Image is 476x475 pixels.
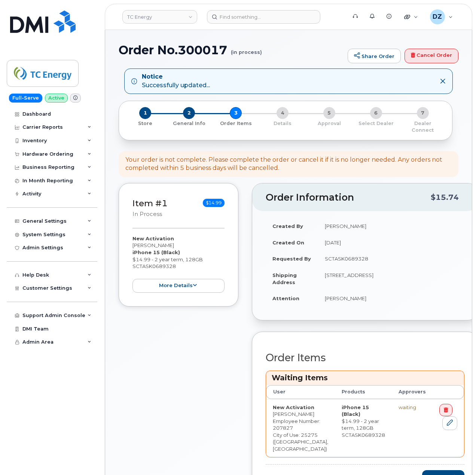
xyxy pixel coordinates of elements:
strong: Created On [272,240,304,246]
a: 1 Store [125,119,166,127]
strong: iPhone 15 (Black) [342,404,369,417]
h2: Order Items [266,352,464,363]
strong: Notice [142,73,210,81]
div: waiting [399,404,426,411]
span: 1 [139,107,151,119]
small: in process [132,211,162,217]
strong: Attention [272,295,299,301]
th: Products [335,385,392,399]
span: Employee Number: 207827 [273,418,320,431]
small: (in process) [231,43,262,55]
div: $15.74 [431,190,459,204]
td: [DATE] [318,234,464,251]
td: [PERSON_NAME] City of Use: 25275 ([GEOGRAPHIC_DATA], [GEOGRAPHIC_DATA]) [266,399,335,457]
a: Item #1 [132,198,168,208]
strong: Shipping Address [272,272,297,285]
p: General Info [169,120,210,127]
div: Successfully updated... [142,73,210,90]
div: [PERSON_NAME] $14.99 - 2 year term, 128GB SCTASK0689328 [132,235,225,293]
h1: Order No.300017 [119,43,344,57]
strong: Requested By [272,256,311,262]
div: Your order is not complete. Please complete the order or cancel it if it is no longer needed. Any... [125,156,452,173]
td: $14.99 - 2 year term, 128GB SCTASK0689328 [335,399,392,457]
th: User [266,385,335,399]
td: [STREET_ADDRESS] [318,267,464,290]
strong: iPhone 15 (Black) [132,249,180,255]
button: more details [132,279,225,293]
strong: Created By [272,223,303,229]
a: Share Order [348,49,401,64]
a: 2 General Info [166,119,213,127]
strong: New Activation [273,404,314,410]
td: [PERSON_NAME] [318,218,464,234]
h3: Waiting Items [272,373,458,383]
span: $14.99 [203,199,225,207]
strong: New Activation [132,235,174,241]
a: Cancel Order [405,49,458,64]
p: Store [128,120,163,127]
td: [PERSON_NAME] [318,290,464,307]
span: 2 [183,107,195,119]
th: Approvers [392,385,433,399]
td: SCTASK0689328 [318,250,464,267]
h2: Order Information [266,192,431,203]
